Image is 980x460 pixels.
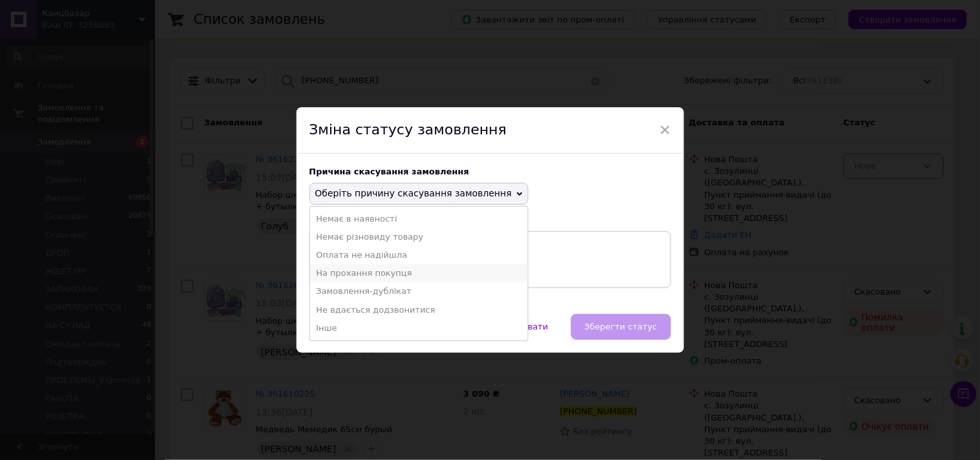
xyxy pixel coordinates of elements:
[315,188,512,198] span: Оберіть причину скасування замовлення
[310,264,528,282] li: На прохання покупця
[310,282,528,300] li: Замовлення-дублікат
[310,301,528,319] li: Не вдається додзвонитися
[297,107,684,154] div: Зміна статусу замовлення
[310,210,528,228] li: Немає в наявності
[310,228,528,246] li: Немає різновиду товару
[660,119,671,141] span: ×
[309,167,671,176] div: Причина скасування замовлення
[310,246,528,264] li: Оплата не надійшла
[310,319,528,337] li: Інше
